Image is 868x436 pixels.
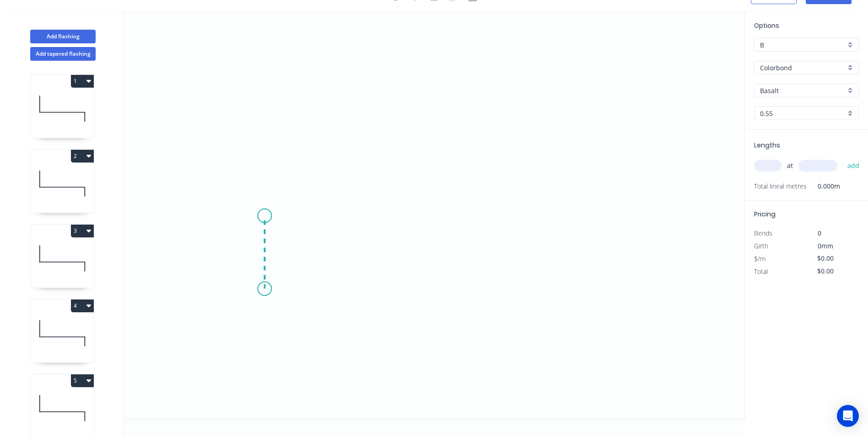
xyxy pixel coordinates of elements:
span: Total [754,267,768,276]
button: add [843,158,864,173]
div: Open Intercom Messenger [837,405,859,427]
span: $/m [754,254,766,263]
span: Pricing [754,210,776,219]
span: Bends [754,229,772,237]
button: Add flashing [30,30,96,43]
span: at [787,159,793,172]
input: Thickness [760,109,846,118]
svg: 0 [124,11,744,419]
input: Colour [760,86,846,95]
span: Total lineal metres [754,180,807,193]
input: Material [760,63,846,73]
button: 2 [71,150,94,163]
span: Lengths [754,141,780,150]
button: Add tapered flashing [30,47,96,61]
span: 0 [818,229,821,237]
button: 4 [71,299,94,312]
button: 3 [71,225,94,237]
input: Price level [760,40,846,50]
span: 0.000m [807,180,840,193]
span: Options [754,21,779,30]
button: 1 [71,75,94,88]
span: 0mm [818,242,833,250]
button: 5 [71,374,94,387]
span: Girth [754,242,768,250]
